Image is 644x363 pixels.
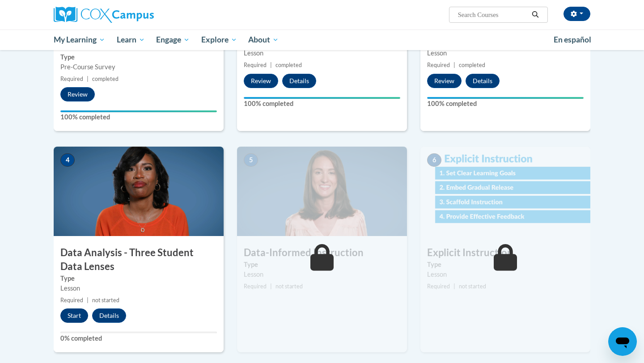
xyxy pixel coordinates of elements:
[529,9,542,20] button: Search
[459,62,485,68] span: completed
[87,76,89,82] span: |
[453,283,455,290] span: |
[237,147,407,236] img: Course Image
[60,274,217,283] label: Type
[244,62,267,68] span: Required
[54,246,224,274] h3: Data Analysis - Three Student Data Lenses
[201,34,237,45] span: Explore
[248,34,279,45] span: About
[427,62,450,68] span: Required
[459,283,486,290] span: not started
[427,74,462,88] button: Review
[156,34,190,45] span: Engage
[243,30,285,50] a: About
[150,30,195,50] a: Engage
[54,7,154,23] img: Cox Campus
[563,7,590,21] button: Account Settings
[427,153,441,167] span: 6
[48,30,111,50] a: My Learning
[244,99,400,109] label: 100% completed
[427,283,450,290] span: Required
[457,9,529,20] input: Search Courses
[270,283,272,290] span: |
[40,30,604,50] div: Main menu
[87,297,89,304] span: |
[111,30,151,50] a: Learn
[244,270,400,279] div: Lesson
[427,260,584,270] label: Type
[244,260,400,270] label: Type
[60,110,217,112] div: Your progress
[54,7,224,23] a: Cox Campus
[117,34,145,45] span: Learn
[608,327,637,356] iframe: Button to launch messaging window
[54,34,105,45] span: My Learning
[244,48,400,58] div: Lesson
[554,35,591,44] span: En español
[244,283,267,290] span: Required
[60,52,217,62] label: Type
[60,87,95,101] button: Review
[466,74,500,88] button: Details
[60,112,217,122] label: 100% completed
[453,62,455,68] span: |
[60,62,217,72] div: Pre-Course Survey
[60,283,217,293] div: Lesson
[282,74,316,88] button: Details
[244,74,278,88] button: Review
[92,308,126,323] button: Details
[244,97,400,99] div: Your progress
[275,62,302,68] span: completed
[92,76,119,82] span: completed
[420,147,590,236] img: Course Image
[427,99,584,109] label: 100% completed
[427,97,584,99] div: Your progress
[237,246,407,260] h3: Data-Informed Instruction
[427,270,584,279] div: Lesson
[60,153,75,167] span: 4
[60,333,217,343] label: 0% completed
[60,76,83,82] span: Required
[244,153,258,167] span: 5
[60,308,88,323] button: Start
[92,297,119,304] span: not started
[195,30,243,50] a: Explore
[270,62,272,68] span: |
[420,246,590,260] h3: Explicit Instruction
[60,297,83,304] span: Required
[427,48,584,58] div: Lesson
[275,283,303,290] span: not started
[548,30,597,49] a: En español
[54,147,224,236] img: Course Image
